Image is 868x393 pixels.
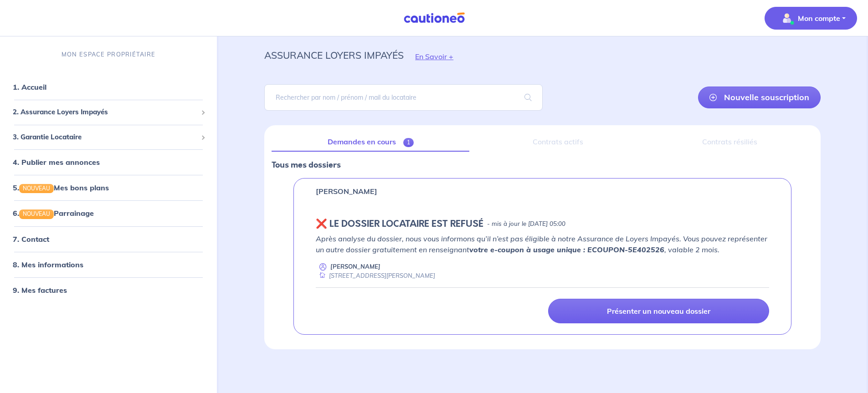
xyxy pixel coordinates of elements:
span: 2. Assurance Loyers Impayés [13,107,197,117]
a: Présenter un nouveau dossier [548,299,769,323]
strong: votre e-coupon à usage unique : ECOUPON-5E402526 [469,245,664,254]
p: [PERSON_NAME] [316,186,377,197]
p: Présenter un nouveau dossier [607,306,710,316]
a: 1. Accueil [13,82,46,92]
div: 8. Mes informations [4,255,213,274]
p: - mis à jour le [DATE] 05:00 [487,219,565,229]
img: illu_account_valid_menu.svg [780,11,794,26]
div: 1. Accueil [4,78,213,96]
div: 5.NOUVEAUMes bons plans [4,179,213,197]
img: Cautioneo [400,12,468,24]
div: 7. Contact [4,230,213,248]
a: 7. Contact [13,235,49,244]
a: 6.NOUVEAUParrainage [13,209,94,218]
p: Après analyse du dossier, nous vous informons qu’il n’est pas éligible à notre Assurance de Loyer... [316,233,769,255]
div: state: REJECTED, Context: NEW,CHOOSE-CERTIFICATE,ALONE,LESSOR-DOCUMENTS [316,219,769,230]
div: 9. Mes factures [4,281,213,299]
a: 5.NOUVEAUMes bons plans [13,183,109,192]
span: 3. Garantie Locataire [13,132,197,143]
div: 2. Assurance Loyers Impayés [4,103,213,121]
a: Demandes en cours1 [272,133,469,152]
a: 8. Mes informations [13,260,83,269]
p: MON ESPACE PROPRIÉTAIRE [62,50,155,59]
p: Tous mes dossiers [272,159,813,171]
button: illu_account_valid_menu.svgMon compte [765,7,857,30]
button: En Savoir + [404,43,465,70]
input: Rechercher par nom / prénom / mail du locataire [264,84,542,111]
span: search [514,85,543,110]
p: [PERSON_NAME] [330,262,380,271]
a: 4. Publier mes annonces [13,158,100,167]
div: 6.NOUVEAUParrainage [4,204,213,223]
div: 4. Publier mes annonces [4,153,213,171]
h5: ❌️️ LE DOSSIER LOCATAIRE EST REFUSÉ [316,219,483,230]
p: assurance loyers impayés [264,47,404,63]
a: Nouvelle souscription [698,87,821,108]
div: 3. Garantie Locataire [4,128,213,146]
a: 9. Mes factures [13,286,67,295]
p: Mon compte [798,13,840,24]
div: [STREET_ADDRESS][PERSON_NAME] [316,271,435,280]
span: 1 [403,138,414,147]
